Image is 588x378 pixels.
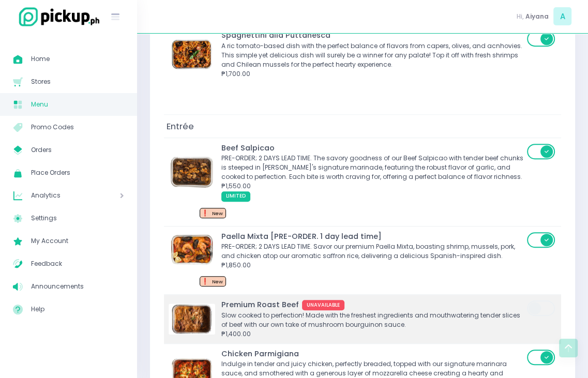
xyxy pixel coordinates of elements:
span: Place Orders [31,166,124,179]
td: Premium Roast BeefPremium Roast BeefUNAVAILABLESlow cooked to perfection! Made with the freshest ... [164,295,561,344]
span: Menu [31,98,124,111]
span: Hi, [517,12,524,21]
div: PRE-ORDER; 2 DAYS LEAD TIME. Savor our premium Paella Mixta, boasting shrimp, mussels, pork, and ... [221,242,524,261]
img: Beef Salpicao [169,157,215,188]
div: Spaghettini alla Puttanesca [221,30,524,41]
td: Spaghettini alla PuttanescaSpaghettini alla PuttanescaA ric tomato-based dish with the perfect ba... [164,25,561,83]
span: Entrée [164,117,197,135]
div: Chicken Parmigiana [221,349,524,360]
div: ₱1,700.00 [221,69,524,79]
span: Stores [31,75,124,88]
div: A ric tomato-based dish with the perfect balance of flavors from capers, olives, and acnhovies. T... [221,41,524,69]
div: Slow cooked to perfection! Made with the freshest ingredients and mouthwatering tender slices of ... [221,311,524,329]
span: Home [31,52,124,66]
span: Announcements [31,280,124,293]
span: A [553,7,571,25]
span: Orders [31,143,124,157]
td: Paella Mixta [PRE-ORDER. 1 day lead time]Paella Mixta [PRE-ORDER. 1 day lead time]PRE-ORDER; 2 DA... [164,226,561,295]
div: Premium Roast Beef [221,299,524,311]
div: ₱1,850.00 [221,261,524,270]
img: Paella Mixta [PRE-ORDER. 1 day lead time] [169,235,215,266]
span: ❗ [201,277,209,285]
div: PRE-ORDER; 2 DAYS LEAD TIME. The savory goodness of our Beef Salpicao with tender beef chunks is ... [221,154,524,182]
span: Feedback [31,257,124,270]
div: ₱1,400.00 [221,329,524,339]
img: Spaghettini alla Puttanesca [169,39,215,70]
td: Beef Salpicao Beef SalpicaoPRE-ORDER; 2 DAYS LEAD TIME. The savory goodness of our Beef Salpicao ... [164,138,561,226]
span: ❗ [201,208,209,217]
span: My Account [31,234,124,248]
span: Help [31,303,124,316]
img: Premium Roast Beef [169,304,215,335]
span: New [212,278,223,285]
div: ₱1,550.00 [221,182,524,191]
span: Analytics [31,189,91,202]
img: logo [13,6,101,28]
div: Paella Mixta [PRE-ORDER. 1 day lead time] [221,231,524,243]
span: Settings [31,211,124,225]
span: New [212,210,223,217]
span: Aiyana [525,12,549,21]
div: Beef Salpicao [221,143,524,154]
span: LIMITED [221,191,250,202]
span: UNAVAILABLE [302,300,344,310]
span: Promo Codes [31,120,124,134]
